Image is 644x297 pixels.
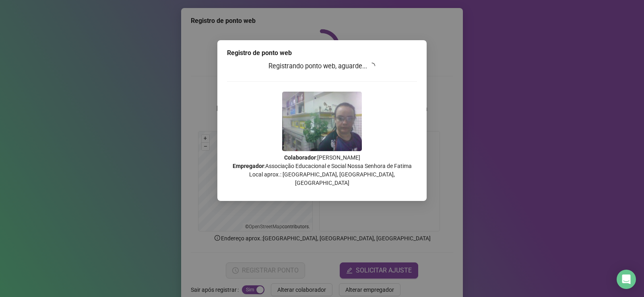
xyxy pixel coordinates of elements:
[227,154,417,187] p: : [PERSON_NAME] : Associação Educacional e Social Nossa Senhora de Fatima Local aprox.: [GEOGRAPH...
[617,270,636,289] div: Open Intercom Messenger
[282,92,362,151] img: Z
[367,61,377,70] span: loading
[227,61,417,72] h3: Registrando ponto web, aguarde...
[227,48,417,58] div: Registro de ponto web
[233,163,264,169] strong: Empregador
[284,154,316,161] strong: Colaborador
